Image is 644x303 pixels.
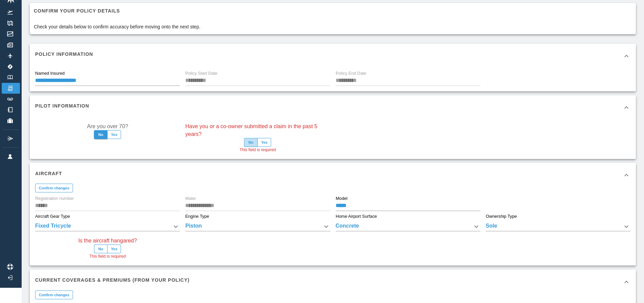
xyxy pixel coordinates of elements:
h6: Confirm your policy details [34,7,200,15]
button: Yes [107,130,121,139]
div: Concrete [336,222,480,231]
p: Check your details below to confirm accuracy before moving onto the next step. [34,23,200,30]
label: Policy Start Date [185,70,217,76]
h6: Current Coverages & Premiums (from your policy) [35,276,190,284]
label: Registration number [35,196,74,202]
button: Yes [107,244,121,253]
label: Engine Type [185,213,209,219]
label: Policy End Date [336,70,366,76]
label: Have you or a co-owner submitted a claim in the past 5 years? [185,122,330,138]
h6: Policy Information [35,50,93,58]
button: Yes [257,138,271,147]
div: Pilot Information [30,95,636,120]
div: Current Coverages & Premiums (from your policy) [30,270,636,294]
h6: Pilot Information [35,102,89,110]
label: Model [336,196,348,202]
div: Aircraft [30,163,636,187]
div: Piston [185,222,330,231]
span: This field is required [240,147,276,154]
label: Is the aircraft hangared? [78,237,137,244]
label: Ownership Type [486,213,517,219]
h6: Aircraft [35,170,62,177]
span: This field is required [89,253,125,260]
label: Named Insured [35,70,65,76]
label: Are you over 70? [87,122,128,130]
button: No [94,130,108,139]
button: No [244,138,258,147]
label: Make [185,196,196,202]
div: Policy Information [30,44,636,68]
label: Home Airport Surface [336,213,377,219]
label: Aircraft Gear Type [35,213,70,219]
div: Fixed Tricycle [35,222,180,231]
div: Sole [486,222,630,231]
button: No [94,244,108,253]
button: Confirm changes [35,290,73,299]
button: Confirm changes [35,184,73,192]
